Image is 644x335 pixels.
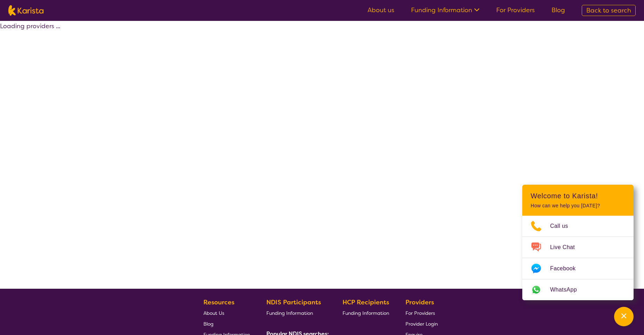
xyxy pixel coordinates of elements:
[405,298,434,306] b: Providers
[343,298,389,306] b: HCP Recipients
[203,308,250,318] a: About Us
[586,6,631,15] span: Back to search
[550,263,584,274] span: Facebook
[368,6,394,14] a: About us
[203,310,224,316] span: About Us
[522,185,634,300] div: Channel Menu
[343,308,389,318] a: Funding Information
[405,318,438,329] a: Provider Login
[522,216,634,300] ul: Choose channel
[266,298,321,306] b: NDIS Participants
[550,285,585,295] span: WhatsApp
[266,308,326,318] a: Funding Information
[203,318,250,329] a: Blog
[405,321,438,327] span: Provider Login
[343,310,389,316] span: Funding Information
[405,310,435,316] span: For Providers
[203,321,214,327] span: Blog
[614,307,634,326] button: Channel Menu
[8,5,43,16] img: Karista logo
[496,6,535,14] a: For Providers
[550,242,583,253] span: Live Chat
[522,279,634,300] a: Web link opens in a new tab.
[531,203,625,209] p: How can we help you [DATE]?
[405,308,438,318] a: For Providers
[550,221,577,231] span: Call us
[203,298,234,306] b: Resources
[552,6,565,14] a: Blog
[582,5,636,16] a: Back to search
[266,310,313,316] span: Funding Information
[531,192,625,200] h2: Welcome to Karista!
[411,6,480,14] a: Funding Information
